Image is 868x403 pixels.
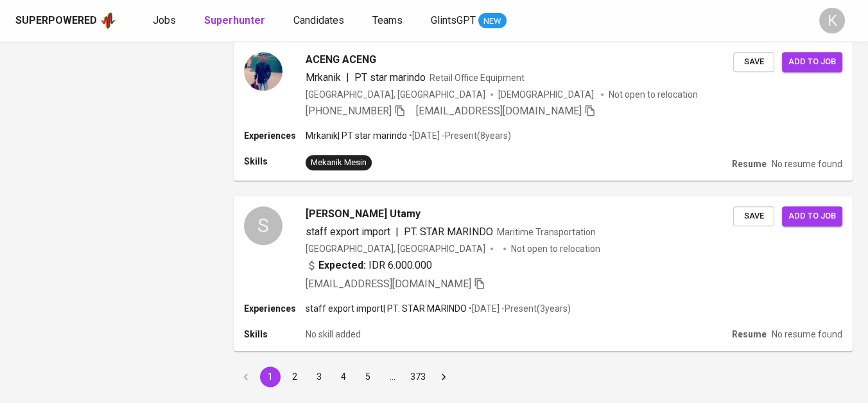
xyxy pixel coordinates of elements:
img: 70cb05fb9736950fde7044ff224430c5.jpg [244,52,282,91]
span: staff export import [306,226,390,238]
span: Retail Office Equipment [430,73,525,83]
b: Expected: [318,258,366,273]
button: Go to page 2 [284,366,305,387]
span: Candidates [293,14,344,26]
p: • [DATE] - Present ( 8 years ) [407,129,511,142]
span: [PHONE_NUMBER] [306,105,392,117]
span: Save [740,209,768,224]
div: … [382,370,403,383]
a: GlintsGPT NEW [431,13,507,29]
p: Not open to relocation [609,88,698,101]
p: Skills [244,155,306,168]
span: | [346,70,349,85]
span: [PERSON_NAME] Utamy [306,206,421,222]
p: No resume found [772,157,842,170]
p: • [DATE] - Present ( 3 years ) [467,302,571,315]
p: Experiences [244,129,306,142]
a: Teams [372,13,405,29]
div: [GEOGRAPHIC_DATA], [GEOGRAPHIC_DATA] [306,88,485,101]
span: Maritime Transportation [497,227,596,237]
p: Not open to relocation [511,242,600,255]
span: Mrkanik [306,71,341,84]
span: PT star marindo [354,71,426,84]
p: No resume found [772,328,842,341]
img: app logo [100,11,117,30]
span: | [395,224,399,240]
a: Candidates [293,13,347,29]
span: [DEMOGRAPHIC_DATA] [498,88,596,101]
nav: pagination navigation [234,366,456,387]
a: S[PERSON_NAME] Utamystaff export import|PT. STAR MARINDOMaritime Transportation[GEOGRAPHIC_DATA],... [234,196,853,351]
button: Go to page 5 [358,366,378,387]
p: Mrkanik | PT star marindo [306,129,407,142]
a: Jobs [153,13,178,29]
div: IDR 6.000.000 [306,258,432,273]
button: Add to job [782,206,842,226]
div: K [819,8,845,33]
button: Go to page 373 [406,366,430,387]
button: Go to page 3 [309,366,329,387]
span: [EMAIL_ADDRESS][DOMAIN_NAME] [416,105,582,117]
button: Save [733,52,774,72]
button: Add to job [782,52,842,72]
button: Go to next page [433,366,454,387]
div: [GEOGRAPHIC_DATA], [GEOGRAPHIC_DATA] [306,242,485,255]
span: PT. STAR MARINDO [404,226,493,238]
p: Resume [732,157,767,170]
div: Superpowered [15,13,97,28]
span: GlintsGPT [431,14,476,26]
span: Save [740,55,768,69]
button: Go to page 4 [333,366,354,387]
button: Save [733,206,774,226]
span: NEW [478,15,507,28]
span: Teams [372,14,403,26]
b: Superhunter [204,14,265,26]
p: staff export import | PT. STAR MARINDO [306,302,467,315]
p: No skill added [306,328,361,341]
div: S [244,206,282,245]
a: ACENG ACENGMrkanik|PT star marindoRetail Office Equipment[GEOGRAPHIC_DATA], [GEOGRAPHIC_DATA][DEM... [234,42,853,181]
span: Add to job [788,55,836,69]
p: Resume [732,328,767,341]
p: Skills [244,328,306,341]
span: Add to job [788,209,836,224]
a: Superhunter [204,13,268,29]
div: Mekanik Mesin [311,157,367,169]
span: [EMAIL_ADDRESS][DOMAIN_NAME] [306,278,471,290]
button: page 1 [260,366,281,387]
a: Superpoweredapp logo [15,11,117,30]
p: Experiences [244,302,306,315]
span: Jobs [153,14,176,26]
span: ACENG ACENG [306,52,376,67]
